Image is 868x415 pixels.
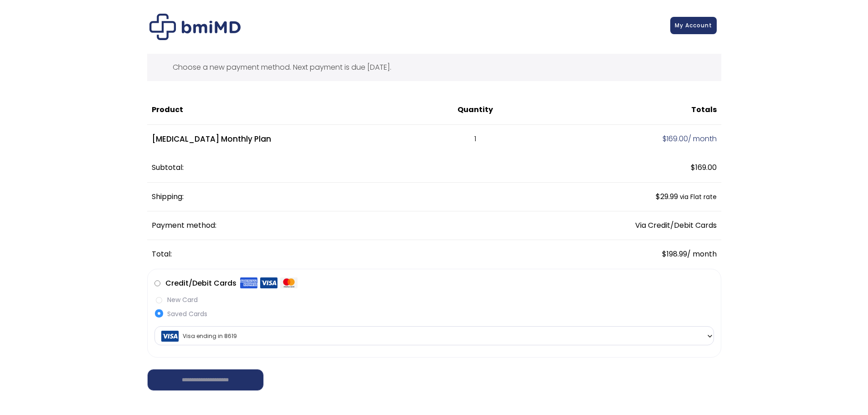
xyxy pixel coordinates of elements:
div: Choose a new payment method. Next payment is due [DATE]. [147,54,721,81]
small: via Flat rate [680,193,717,201]
th: Totals [524,96,721,124]
span: Visa ending in 8619 [157,327,711,346]
span: $ [656,191,660,202]
span: 169.00 [663,133,688,144]
th: Shipping: [147,183,524,211]
span: $ [662,249,667,259]
a: My Account [670,17,717,34]
span: $ [691,162,695,173]
td: 1 [426,125,524,154]
span: 169.00 [691,162,717,173]
img: Checkout [149,14,241,40]
td: Via Credit/Debit Cards [524,211,721,240]
th: Total: [147,240,524,268]
th: Quantity [426,96,524,124]
label: Saved Cards [154,309,714,319]
img: Visa [260,277,277,289]
span: Visa ending in 8619 [154,326,714,345]
label: Credit/Debit Cards [165,276,298,291]
img: Mastercard [280,277,298,289]
th: Product [147,96,427,124]
th: Subtotal: [147,154,524,182]
span: 29.99 [656,191,678,202]
span: My Account [675,21,712,29]
td: / month [524,125,721,154]
span: $ [663,133,667,144]
th: Payment method: [147,211,524,240]
span: 198.99 [662,249,687,259]
img: Amex [240,277,257,289]
label: New Card [154,295,714,305]
td: / month [524,240,721,268]
td: [MEDICAL_DATA] Monthly Plan [147,125,427,154]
